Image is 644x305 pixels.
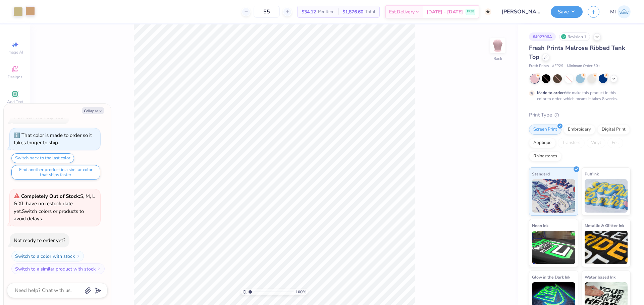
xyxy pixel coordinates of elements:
span: Per Item [318,8,334,15]
div: Screen Print [529,125,561,135]
strong: Completely Out of Stock: [21,193,80,200]
span: Glow in the Dark Ink [532,274,570,281]
div: Digital Print [597,125,630,135]
div: We make this product in this color to order, which means it takes 8 weeks. [537,90,620,102]
img: Ma. Isabella Adad [618,5,631,18]
span: Fresh Prints [529,63,549,69]
div: Embroidery [563,125,595,135]
div: # 492706A [529,32,556,41]
div: Foil [607,138,623,148]
button: Switch back to the last color [11,153,74,163]
div: Not ready to order yet? [14,237,65,244]
img: Standard [532,179,575,213]
img: Switch to a color with stock [76,254,80,258]
button: Save [551,6,583,18]
span: MI [610,8,616,16]
div: Print Type [529,111,631,119]
div: Transfers [558,138,585,148]
a: MI [610,5,631,18]
input: – – [254,6,280,18]
button: Switch to a color with stock [11,251,84,261]
button: Collapse [82,107,104,114]
span: FREE [467,9,474,14]
div: Applique [529,138,556,148]
span: [DATE] - [DATE] [427,8,463,15]
span: Fresh Prints Melrose Ribbed Tank Top [529,44,625,61]
span: Add Text [7,99,23,104]
span: S, M, L & XL have no restock date yet. Switch colors or products to avoid delays. [14,193,95,222]
span: Designs [8,74,22,80]
span: $1,876.60 [342,8,363,15]
div: Rhinestones [529,151,561,161]
img: Puff Ink [585,179,628,213]
span: Image AI [7,50,23,55]
img: Back [491,39,504,52]
span: 100 % [296,289,306,295]
div: Back [493,56,502,62]
div: Revision 1 [559,32,590,41]
button: Find another product in a similar color that ships faster [11,165,100,180]
span: Neon Ink [532,222,548,229]
span: Standard [532,170,550,177]
span: Metallic & Glitter Ink [585,222,624,229]
img: Neon Ink [532,231,575,264]
span: Total [365,8,375,15]
img: Metallic & Glitter Ink [585,231,628,264]
span: Minimum Order: 50 + [567,63,600,69]
strong: Made to order: [537,90,565,95]
button: Switch to a similar product with stock [11,263,105,274]
span: Puff Ink [585,170,599,177]
div: That color is made to order so it takes longer to ship. [14,132,92,146]
span: Est. Delivery [389,8,415,15]
input: Untitled Design [496,5,546,18]
span: Water based Ink [585,274,615,281]
span: $34.12 [302,8,316,15]
span: # FP29 [552,63,563,69]
div: Vinyl [587,138,605,148]
img: Switch to a similar product with stock [97,267,101,271]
